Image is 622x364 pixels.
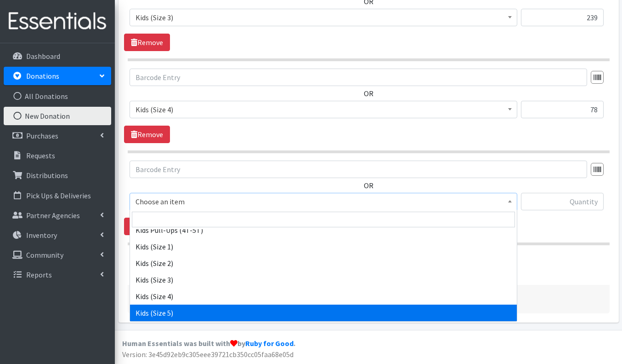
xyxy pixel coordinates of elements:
[130,193,517,210] span: Choose an item
[122,350,294,359] span: Version: 3e45d92eb9c305eee39721cb350cc05faa68e05d
[130,161,587,178] input: Barcode Entry
[26,71,59,81] p: Donations
[124,126,170,143] a: Remove
[124,218,170,235] a: Remove
[130,305,517,321] li: Kids (Size 5)
[364,88,373,99] label: OR
[4,47,111,65] a: Dashboard
[130,101,517,118] span: Kids (Size 4)
[4,107,111,125] a: New Donation
[4,186,111,205] a: Pick Ups & Deliveries
[26,191,91,200] p: Pick Ups & Deliveries
[4,127,111,145] a: Purchases
[4,146,111,165] a: Requests
[4,87,111,105] a: All Donations
[4,246,111,264] a: Community
[26,231,57,240] p: Inventory
[4,166,111,185] a: Distributions
[124,34,170,51] a: Remove
[521,193,604,210] input: Quantity
[130,288,517,305] li: Kids (Size 4)
[26,211,80,220] p: Partner Agencies
[4,67,111,85] a: Donations
[136,195,511,208] span: Choose an item
[26,250,63,260] p: Community
[4,226,111,244] a: Inventory
[4,206,111,225] a: Partner Agencies
[136,103,511,116] span: Kids (Size 4)
[130,272,517,288] li: Kids (Size 3)
[364,180,373,191] label: OR
[26,131,58,140] p: Purchases
[4,266,111,284] a: Reports
[26,171,68,180] p: Distributions
[26,52,60,61] p: Dashboard
[26,151,55,160] p: Requests
[4,6,111,37] img: HumanEssentials
[136,11,511,24] span: Kids (Size 3)
[245,339,294,348] a: Ruby for Good
[130,238,517,255] li: Kids (Size 1)
[130,9,517,26] span: Kids (Size 3)
[130,69,587,86] input: Barcode Entry
[26,270,52,279] p: Reports
[521,9,604,26] input: Quantity
[122,339,295,348] strong: Human Essentials was built with by .
[521,101,604,118] input: Quantity
[130,222,517,238] li: Kids Pull-Ups (4T-5T)
[130,255,517,272] li: Kids (Size 2)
